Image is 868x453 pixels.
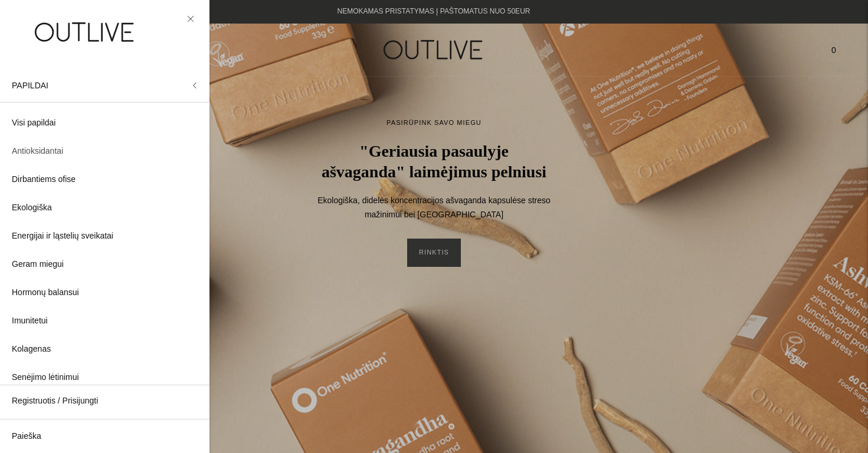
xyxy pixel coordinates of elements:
[12,12,159,52] img: OUTLIVE
[12,257,64,272] span: Geram miegui
[12,81,48,90] span: PAPILDAI
[12,314,48,328] span: Imunitetui
[12,201,52,215] span: Ekologiška
[12,371,79,385] span: Senėjimo lėtinimui
[12,116,55,130] span: Visi papildai
[12,342,51,356] span: Kolagenas
[12,286,79,300] span: Hormonų balansui
[12,173,76,187] span: Dirbantiems ofise
[12,144,63,158] span: Antioksidantai
[12,229,113,243] span: Energijai ir ląstelių sveikatai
